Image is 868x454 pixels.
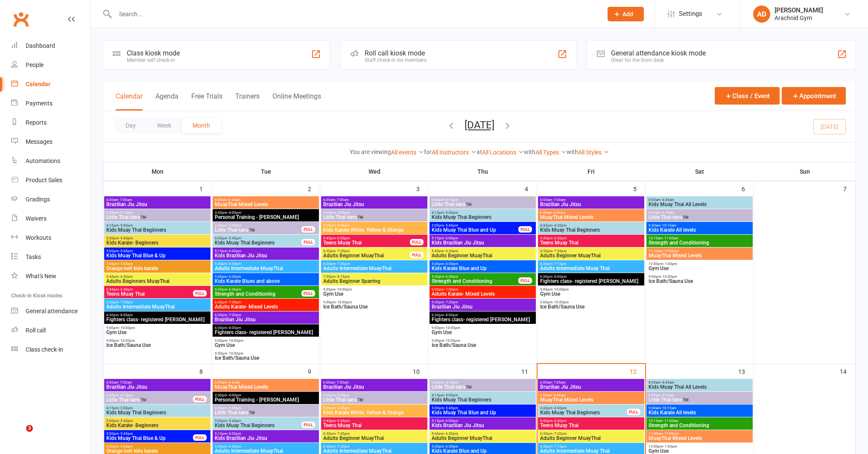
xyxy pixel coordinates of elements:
span: 4:15pm [431,211,534,215]
div: FULL [193,290,207,297]
span: - 6:30pm [336,236,350,240]
span: 9:30am [648,224,751,227]
span: 3:45pm [540,224,643,227]
span: 4:30pm [214,224,302,227]
div: Roll call kiosk mode [365,49,427,57]
span: - 6:00pm [444,236,458,240]
span: 6:30pm [540,249,643,253]
div: General attendance [26,308,78,314]
span: - 5:00pm [119,224,133,227]
button: Month [182,118,221,133]
span: 3 [26,425,33,432]
span: Adults Beginners MuayThai [106,279,209,284]
span: - 4:15pm [444,381,458,384]
div: Staff check-in for members [365,57,427,63]
span: Brazilian Jiu Jitsu [323,202,426,207]
span: - 6:45am [227,198,240,202]
strong: with [567,148,578,155]
strong: You are viewing [350,148,391,155]
span: 5:15pm [214,249,317,253]
div: 12 [630,364,645,378]
span: - 6:30pm [227,262,241,266]
span: - 10:00pm [227,339,243,343]
span: 11:00am [648,249,751,253]
div: Payments [26,100,53,107]
span: - 10:00pm [552,288,569,291]
div: Class check-in [26,346,63,353]
span: - 6:30pm [444,249,458,253]
span: - 9:15am [660,211,674,215]
span: - 4:30pm [552,224,567,227]
button: Free Trials [191,92,222,111]
a: Automations [11,151,90,171]
span: Gym Use [323,291,426,297]
span: - 6:30pm [119,275,133,279]
strong: for [424,148,432,155]
span: Kids Muay Thai Beginners [106,227,209,233]
span: Little Thai-tans™️ [431,384,534,390]
span: Gym Use [106,330,209,335]
span: Kids Karate Blue and Up [431,266,534,271]
th: Sun [754,163,856,180]
span: - 10:00pm [444,326,460,330]
a: All Locations [482,149,524,156]
span: 3:45pm [106,211,209,215]
span: Little Thai-tans™️ [106,215,209,220]
span: - 5:45pm [444,224,458,227]
span: - 7:15pm [552,262,567,266]
span: - 6:30pm [444,275,458,279]
span: 8:00am [648,198,751,202]
input: Search... [113,8,597,20]
span: - 7:00am [552,381,566,384]
div: Product Sales [26,177,62,183]
a: Dashboard [11,36,90,55]
th: Tue [212,163,320,180]
div: 9 [308,364,320,378]
a: Gradings [11,190,90,209]
span: 6:00am [540,211,643,215]
span: - 7:00am [335,381,349,384]
div: 2 [308,181,320,195]
a: Product Sales [11,171,90,190]
span: - 6:45am [227,381,240,384]
span: Adults Beginner MuayThai [323,253,410,258]
div: Member self check-in [127,57,180,63]
div: Messages [26,138,53,145]
span: - 6:30pm [552,236,567,240]
div: 1 [199,181,211,195]
span: - 10:00pm [661,275,677,279]
span: 9:00pm [214,352,317,355]
span: 4:15pm [106,224,209,227]
span: 6:00am [214,198,317,202]
span: Strength and Conditioning [431,279,519,284]
a: Calendar [11,75,90,94]
div: 13 [738,364,754,378]
span: - 5:00pm [444,211,458,215]
span: - 6:30pm [119,288,133,291]
span: - 10:00pm [552,300,569,304]
span: - 10:00pm [119,339,135,343]
span: 7:30pm [323,275,426,279]
div: Calendar [26,81,50,87]
a: General attendance kiosk mode [11,302,90,321]
th: Thu [429,163,537,180]
a: Payments [11,94,90,113]
a: Reports [11,113,90,132]
span: - 10:15am [660,224,676,227]
strong: with [524,148,535,155]
div: Tasks [26,253,41,260]
div: AD [753,6,770,23]
span: Teens Muay Thai [323,240,410,245]
span: Ice Bath/Sauna Use [540,304,643,309]
a: Clubworx [10,9,32,30]
span: Strength and Conditioning [648,240,751,245]
span: Little Thai-tans™️ [323,215,426,220]
span: - 5:45pm [119,262,133,266]
span: Little Thai-tans™️ [431,202,534,207]
span: 5:45pm [214,262,317,266]
span: - 7:00am [335,198,349,202]
span: Kids Karate Blues and above [214,279,317,284]
span: 9:00pm [106,326,209,330]
span: 6:30pm [214,300,317,304]
span: 6:30pm [431,313,534,317]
